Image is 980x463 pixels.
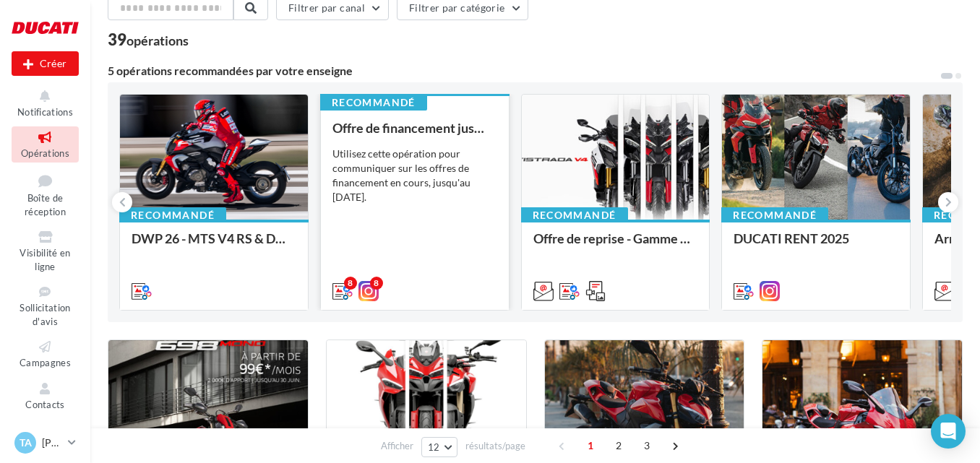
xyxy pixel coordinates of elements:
a: Opérations [12,126,79,162]
div: 8 [370,277,383,290]
span: 3 [635,434,658,457]
span: 2 [607,434,630,457]
div: 5 opérations recommandées par votre enseigne [108,65,940,77]
div: DUCATI RENT 2025 [734,231,898,260]
span: Sollicitation d'avis [20,302,70,327]
a: Contacts [12,378,79,413]
span: Visibilité en ligne [20,247,70,272]
a: Visibilité en ligne [12,226,79,275]
span: résultats/page [465,439,525,453]
a: Boîte de réception [12,168,79,221]
button: Notifications [12,85,79,121]
div: Offre de financement jusqu'au 30 septembre [332,121,497,135]
div: 8 [344,277,357,290]
span: 1 [579,434,602,457]
div: Recommandé [119,207,226,223]
span: 12 [428,441,440,453]
button: Créer [12,51,79,76]
div: DWP 26 - MTS V4 RS & Diavel V4 RS [132,231,296,260]
span: Opérations [21,147,69,159]
a: TA [PERSON_NAME] [12,429,79,456]
a: Campagnes [12,336,79,371]
div: Nouvelle campagne [12,51,79,76]
div: opérations [126,34,189,47]
span: TA [20,436,32,450]
span: Afficher [381,439,413,453]
div: Recommandé [721,207,828,223]
div: 39 [108,32,189,48]
div: Recommandé [320,95,427,111]
button: 12 [421,437,458,457]
p: [PERSON_NAME] [42,436,62,450]
span: Contacts [25,399,65,410]
a: Sollicitation d'avis [12,281,79,330]
span: Boîte de réception [25,192,66,217]
div: Open Intercom Messenger [931,414,966,449]
div: Offre de reprise - Gamme MTS V4 [533,231,698,260]
div: Utilisez cette opération pour communiquer sur les offres de financement en cours, jusqu'au [DATE]. [332,147,497,204]
span: Campagnes [20,357,71,368]
span: Notifications [17,106,73,118]
div: Recommandé [521,207,628,223]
